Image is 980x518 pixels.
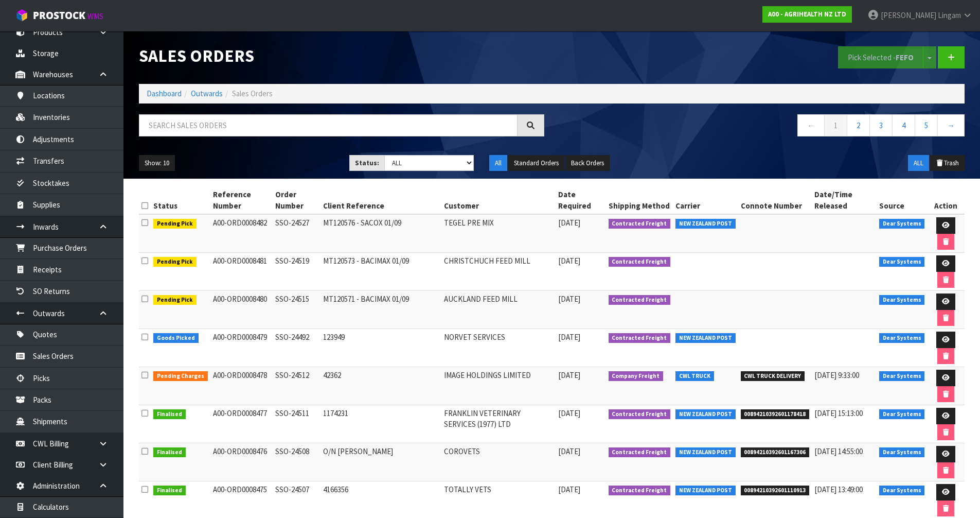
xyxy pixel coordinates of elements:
[908,155,929,171] button: ALL
[210,329,273,367] td: A00-ORD0008479
[879,257,925,267] span: Dear Systems
[153,333,199,343] span: Goods Picked
[441,367,556,405] td: IMAGE HOLDINGS LIMITED
[139,46,544,65] h1: Sales Orders
[273,291,320,329] td: SSO-24515
[558,332,580,342] span: [DATE]
[915,114,938,136] a: 5
[675,409,736,420] span: NEW ZEALAND POST
[879,295,925,305] span: Dear Systems
[609,409,671,420] span: Contracted Freight
[869,114,893,136] a: 3
[151,186,210,214] th: Status
[232,89,273,98] span: Sales Orders
[879,371,925,382] span: Dear Systems
[139,114,518,136] input: Search sales orders
[609,219,671,229] span: Contracted Freight
[320,291,441,329] td: MT120571 - BACIMAX 01/09
[609,333,671,343] span: Contracted Freight
[814,408,863,418] span: [DATE] 15:13:00
[558,256,580,266] span: [DATE]
[441,291,556,329] td: AUCKLAND FEED MILL
[441,443,556,481] td: COROVETS
[153,219,197,229] span: Pending Pick
[879,219,925,229] span: Dear Systems
[153,409,186,420] span: Finalised
[273,329,320,367] td: SSO-24492
[938,10,961,20] span: Lingam
[210,253,273,291] td: A00-ORD0008481
[879,333,925,343] span: Dear Systems
[320,367,441,405] td: 42362
[881,10,936,20] span: [PERSON_NAME]
[558,485,580,494] span: [DATE]
[930,155,965,171] button: Trash
[606,186,673,214] th: Shipping Method
[441,214,556,253] td: TEGEL PRE MIX
[489,155,507,171] button: All
[210,186,273,214] th: Reference Number
[87,11,103,21] small: WMS
[565,155,610,171] button: Back Orders
[741,486,810,496] span: 00894210392601110913
[558,218,580,228] span: [DATE]
[738,186,812,214] th: Connote Number
[355,159,379,167] strong: Status:
[139,155,175,171] button: Show: 10
[741,371,805,382] span: CWL TRUCK DELIVERY
[560,114,965,140] nav: Page navigation
[273,214,320,253] td: SSO-24527
[879,486,925,496] span: Dear Systems
[879,409,925,420] span: Dear Systems
[558,408,580,418] span: [DATE]
[673,186,738,214] th: Carrier
[320,186,441,214] th: Client Reference
[892,114,915,136] a: 4
[153,257,197,267] span: Pending Pick
[768,10,846,19] strong: A00 - AGRIHEALTH NZ LTD
[320,443,441,481] td: O/N [PERSON_NAME]
[558,370,580,380] span: [DATE]
[320,253,441,291] td: MT120573 - BACIMAX 01/09
[937,114,965,136] a: →
[558,294,580,304] span: [DATE]
[210,443,273,481] td: A00-ORD0008476
[15,9,28,22] img: cube-alt.png
[675,447,736,458] span: NEW ZEALAND POST
[797,114,825,136] a: ←
[273,443,320,481] td: SSO-24508
[273,253,320,291] td: SSO-24519
[210,405,273,443] td: A00-ORD0008477
[153,371,208,382] span: Pending Charges
[847,114,870,136] a: 2
[609,257,671,267] span: Contracted Freight
[741,409,810,420] span: 00894210392601178418
[441,405,556,443] td: FRANKLIN VETERINARY SERVICES (1977) LTD
[877,186,928,214] th: Source
[814,370,859,380] span: [DATE] 9:33:00
[33,9,85,22] span: ProStock
[210,214,273,253] td: A00-ORD0008482
[675,486,736,496] span: NEW ZEALAND POST
[609,447,671,458] span: Contracted Freight
[320,405,441,443] td: 1174231
[675,219,736,229] span: NEW ZEALAND POST
[153,447,186,458] span: Finalised
[896,53,914,62] strong: FEFO
[675,333,736,343] span: NEW ZEALAND POST
[838,46,923,68] button: Pick Selected -FEFO
[147,89,182,98] a: Dashboard
[814,485,863,494] span: [DATE] 13:49:00
[273,367,320,405] td: SSO-24512
[824,114,847,136] a: 1
[320,329,441,367] td: 123949
[814,446,863,456] span: [DATE] 14:55:00
[762,6,852,23] a: A00 - AGRIHEALTH NZ LTD
[441,253,556,291] td: CHRISTCHUCH FEED MILL
[675,371,714,382] span: CWL TRUCK
[609,295,671,305] span: Contracted Freight
[210,367,273,405] td: A00-ORD0008478
[153,486,186,496] span: Finalised
[927,186,965,214] th: Action
[508,155,564,171] button: Standard Orders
